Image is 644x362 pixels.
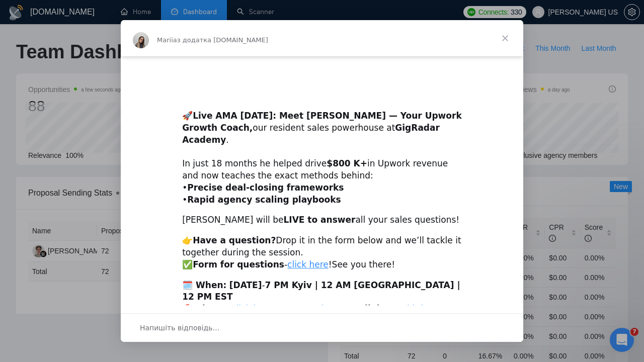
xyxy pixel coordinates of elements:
[230,304,333,314] a: Click here to access the
[487,20,523,56] span: Закрити
[193,304,227,314] b: Where:
[121,313,523,342] div: Відкрити бесіду й відповісти
[177,36,268,44] span: з додатка [DOMAIN_NAME]
[287,259,329,269] a: click here
[182,280,460,302] b: 7 PM Kyiv | 12 AM [GEOGRAPHIC_DATA] | 12 PM EST
[335,304,399,314] b: Zoom link, or
[182,235,276,245] b: 👉Have a question?
[133,32,149,48] img: Profile image for Mariia
[140,321,220,334] span: Напишіть відповідь…
[229,280,262,290] b: [DATE]
[284,215,356,225] b: LIVE to answer
[182,280,462,327] div: - 📍
[327,158,367,168] b: $800 K+
[182,214,462,226] div: [PERSON_NAME] will be all your sales questions!
[182,235,462,270] div: Drop it in the form below and we’ll tackle it together during the session. ✅ - !See you there!
[182,98,462,206] div: 🚀 our resident sales powerhouse at . In just 18 months he helped drive in Upwork revenue and now ...
[182,280,226,290] b: 🗓️ When:
[182,123,440,145] b: GigRadar Academy
[187,195,341,205] b: Rapid agency scaling playbooks
[157,36,177,44] span: Mariia
[187,183,344,193] b: Precise deal-closing frameworks
[193,259,284,269] b: Form for questions
[182,304,459,326] a: add the event to your calendar here
[182,111,462,133] b: Live AMA [DATE]: Meet [PERSON_NAME] — Your Upwork Growth Coach,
